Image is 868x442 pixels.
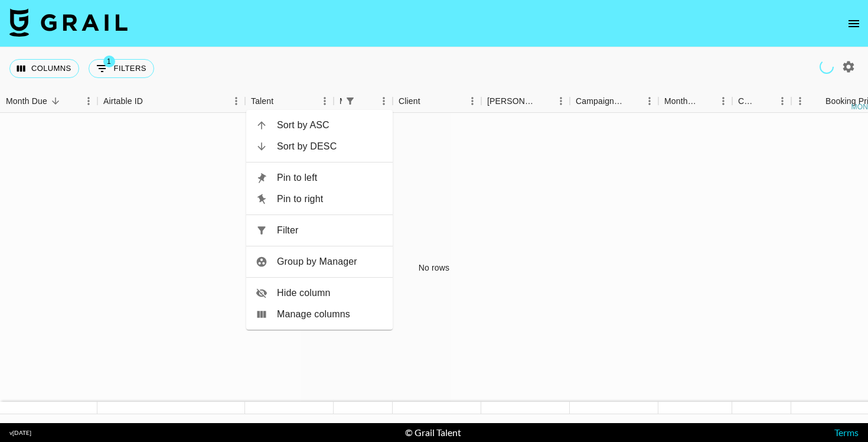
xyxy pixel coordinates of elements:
img: Grail Talent [9,8,128,37]
button: Sort [809,93,825,109]
div: Airtable ID [97,90,245,113]
button: Sort [698,93,714,109]
div: Talent [245,90,334,113]
ul: Menu [246,110,393,330]
div: 1 active filter [342,93,358,109]
button: Menu [774,92,791,110]
button: Menu [227,92,245,110]
button: Menu [714,92,732,110]
div: Manager [334,90,393,113]
span: Hide column [277,286,383,300]
span: Sort by ASC [277,118,383,132]
a: Terms [834,427,859,438]
div: Month Due [658,90,732,113]
div: © Grail Talent [405,427,461,438]
div: Airtable ID [103,90,143,113]
button: Sort [273,93,290,109]
button: open drawer [842,12,866,35]
button: Show filters [342,93,358,109]
button: Menu [641,92,658,110]
div: Currency [738,90,757,113]
button: Menu [375,92,393,110]
span: Refreshing users, talent, clients, campaigns, managers... [820,60,834,74]
span: Manage columns [277,307,383,321]
button: Menu [80,92,97,110]
button: Sort [420,93,437,109]
button: Sort [358,93,375,109]
span: Group by Manager [277,255,383,269]
div: Campaign (Type) [570,90,658,113]
span: Sort by DESC [277,139,383,154]
button: Sort [143,93,159,109]
button: Sort [536,93,552,109]
button: Menu [316,92,334,110]
div: Client [399,90,420,113]
div: Client [393,90,481,113]
button: Sort [624,93,641,109]
span: 1 [103,56,115,67]
button: Select columns [9,59,79,78]
div: Campaign (Type) [576,90,624,113]
span: Pin to left [277,171,383,185]
div: [PERSON_NAME] [487,90,536,113]
div: Manager [340,90,342,113]
div: Month Due [664,90,698,113]
div: Currency [732,90,791,113]
button: Show filters [89,59,154,78]
div: Booker [481,90,570,113]
span: Filter [277,223,383,238]
button: Menu [552,92,570,110]
span: Pin to right [277,192,383,206]
button: Sort [47,93,64,109]
button: Menu [464,92,481,110]
button: Menu [791,92,809,110]
button: Sort [757,93,774,109]
div: Month Due [6,90,47,113]
div: Talent [251,90,273,113]
div: v [DATE] [9,429,31,437]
